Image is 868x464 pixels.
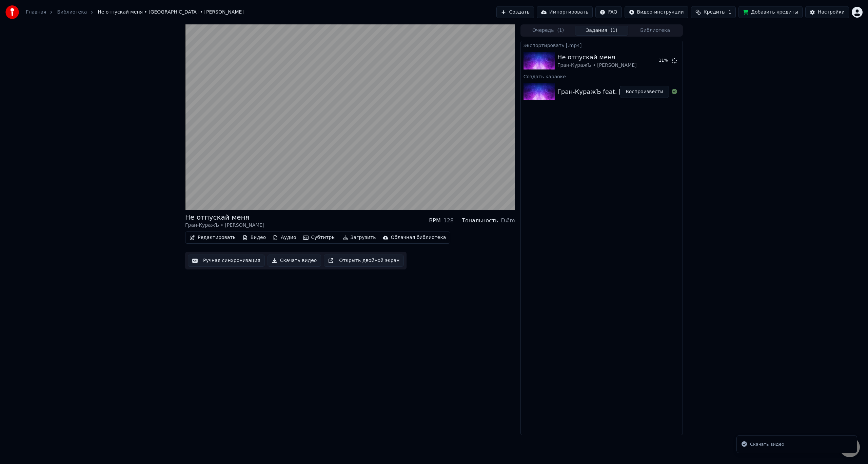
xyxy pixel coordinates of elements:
button: Скачать видео [268,255,321,267]
a: Библиотека [57,9,87,16]
button: Создать [496,6,534,18]
button: Настройки [805,6,849,18]
button: Редактировать [187,233,238,242]
div: Скачать видео [750,441,784,448]
span: 1 [728,9,731,16]
div: Гран-КуражЪ • [PERSON_NAME] [557,62,637,69]
div: Не отпускай меня [557,53,637,62]
div: Создать караоке [521,72,683,80]
img: youka [5,5,19,19]
div: Настройки [818,9,845,16]
button: Воспроизвести [620,86,669,98]
button: Ручная синхронизация [188,255,265,267]
button: Импортировать [537,6,593,18]
button: Видео [240,233,269,242]
div: BPM [429,217,440,225]
button: Добавить кредиты [738,6,803,18]
span: Кредиты [704,9,726,16]
button: Кредиты1 [691,6,736,18]
button: Задания [575,26,629,36]
div: D#m [501,217,515,225]
a: Главная [26,9,46,16]
div: Гран-КуражЪ feat. [PERSON_NAME] - Не отпускай меня [557,87,734,97]
div: 128 [443,217,454,225]
span: ( 1 ) [557,27,564,34]
nav: breadcrumb [26,9,244,16]
div: Гран-КуражЪ • [PERSON_NAME] [185,222,264,229]
button: FAQ [595,6,622,18]
button: Библиотека [628,26,682,36]
span: Не отпускай меня • [GEOGRAPHIC_DATA] • [PERSON_NAME] [98,9,244,16]
div: Не отпускай меня [185,213,264,222]
button: Открыть двойной экран [324,255,404,267]
button: Видео-инструкции [625,6,688,18]
button: Субтитры [300,233,338,242]
div: Облачная библиотека [391,234,446,241]
span: ( 1 ) [611,27,617,34]
button: Загрузить [340,233,379,242]
button: Аудио [270,233,299,242]
div: 11 % [659,58,669,63]
div: Экспортировать [.mp4] [521,41,683,49]
button: Очередь [521,26,575,36]
div: Тональность [462,217,498,225]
